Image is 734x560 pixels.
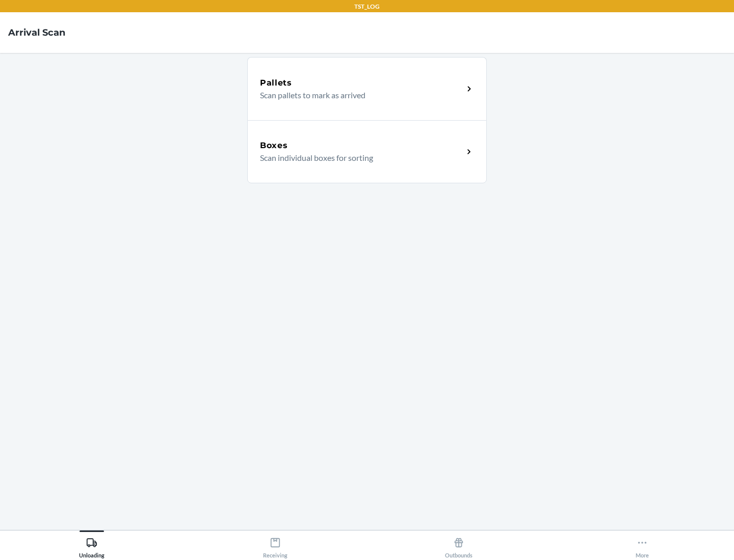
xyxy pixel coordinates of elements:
div: More [636,533,649,558]
div: Unloading [79,533,104,558]
p: TST_LOG [354,2,380,11]
button: Receiving [183,530,367,558]
h4: Arrival Scan [8,26,65,39]
a: BoxesScan individual boxes for sorting [247,120,487,183]
h5: Boxes [260,139,288,152]
h5: Pallets [260,77,292,89]
p: Scan individual boxes for sorting [260,152,455,164]
button: Outbounds [367,530,550,558]
div: Receiving [263,533,287,558]
a: PalletsScan pallets to mark as arrived [247,57,487,120]
p: Scan pallets to mark as arrived [260,89,455,101]
div: Outbounds [445,533,473,558]
button: More [550,530,734,558]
